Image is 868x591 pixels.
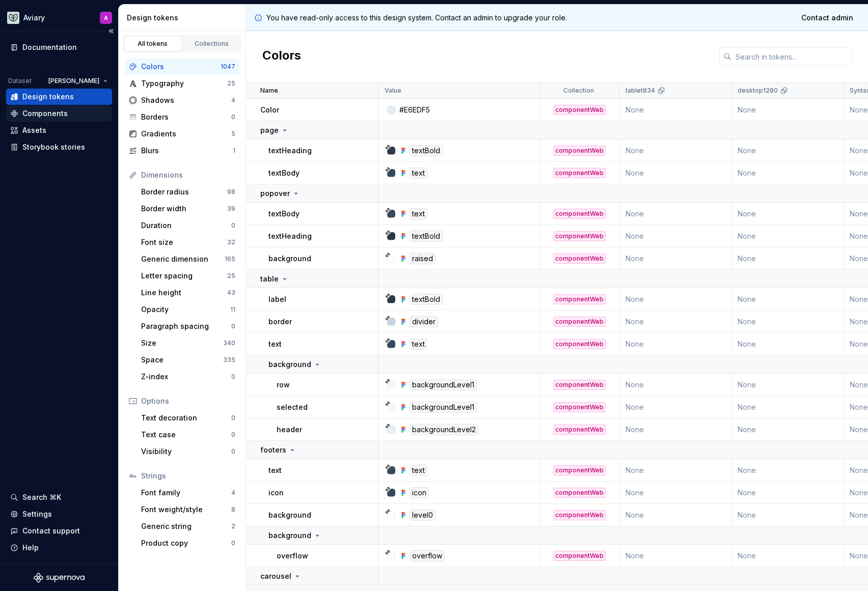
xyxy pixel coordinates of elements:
p: footers [260,445,286,455]
div: overflow [410,550,445,561]
input: Search in tokens... [731,47,852,66]
a: Gradients5 [125,126,239,142]
p: Value [385,87,401,95]
div: componentWeb [553,465,606,475]
span: Contact admin [801,13,853,23]
div: componentWeb [553,488,606,498]
a: Settings [6,506,112,522]
div: Gradients [141,129,231,139]
td: None [731,203,844,225]
button: Contact support [6,523,112,539]
td: None [731,545,844,567]
div: componentWeb [553,231,606,241]
td: None [731,225,844,247]
a: Typography25 [125,75,239,92]
div: raised [410,253,436,264]
div: Generic string [141,521,231,531]
div: Font weight/style [141,504,231,515]
div: 39 [227,205,235,213]
div: Generic dimension [141,254,225,264]
a: Z-index0 [137,369,239,385]
div: Aviary [23,13,45,23]
td: None [731,418,844,441]
a: Documentation [6,39,112,55]
td: None [619,247,731,270]
div: 1047 [221,63,235,71]
div: textBold [410,145,443,156]
div: 335 [223,356,235,364]
a: Text decoration0 [137,410,239,426]
a: Generic dimension165 [137,251,239,267]
div: Collections [186,40,237,48]
a: Design tokens [6,89,112,105]
button: Help [6,540,112,556]
a: Paragraph spacing0 [137,318,239,334]
div: Colors [141,62,221,72]
a: Letter spacing25 [137,268,239,284]
td: None [619,504,731,526]
div: 0 [231,414,235,422]
div: Options [141,396,235,406]
div: 0 [231,447,235,456]
td: None [731,139,844,162]
div: icon [410,487,429,498]
div: 0 [231,431,235,439]
div: textBold [410,231,443,242]
a: Font family4 [137,485,239,501]
div: Paragraph spacing [141,321,231,331]
div: Blurs [141,146,233,156]
p: Collection [563,87,594,95]
div: Product copy [141,538,231,548]
div: componentWeb [553,317,606,327]
div: Help [22,543,39,553]
div: 11 [230,305,235,314]
div: Assets [22,125,46,135]
div: 0 [231,539,235,547]
a: Text case0 [137,427,239,443]
h2: Colors [262,47,301,66]
a: Duration0 [137,217,239,234]
div: componentWeb [553,209,606,219]
td: None [731,459,844,482]
div: Documentation [22,42,77,52]
p: text [268,339,282,349]
div: Typography [141,78,227,89]
td: None [619,482,731,504]
div: 43 [227,289,235,297]
div: 4 [231,489,235,497]
div: 0 [231,221,235,230]
div: backgroundLevel1 [410,379,477,390]
div: componentWeb [553,254,606,264]
a: Borders0 [125,109,239,125]
p: row [277,380,290,390]
td: None [619,203,731,225]
p: icon [268,488,284,498]
div: Contact support [22,526,80,536]
td: None [731,396,844,418]
td: None [731,99,844,121]
p: overflow [277,551,308,561]
p: textHeading [268,231,312,241]
p: background [268,510,311,520]
p: table [260,274,279,284]
a: Components [6,105,112,122]
div: componentWeb [553,510,606,520]
td: None [619,288,731,311]
a: Border radius98 [137,184,239,200]
a: Font size32 [137,234,239,250]
p: selected [277,402,308,412]
div: Dataset [8,77,32,85]
td: None [619,459,731,482]
div: Space [141,355,223,365]
div: Border width [141,204,227,214]
div: Search ⌘K [22,492,61,502]
div: backgroundLevel1 [410,402,477,413]
p: Name [260,87,278,95]
td: None [619,396,731,418]
div: 25 [227,79,235,88]
a: Font weight/style8 [137,501,239,518]
a: Space335 [137,352,239,368]
p: textBody [268,209,300,219]
button: [PERSON_NAME] [44,74,112,88]
a: Shadows4 [125,92,239,108]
